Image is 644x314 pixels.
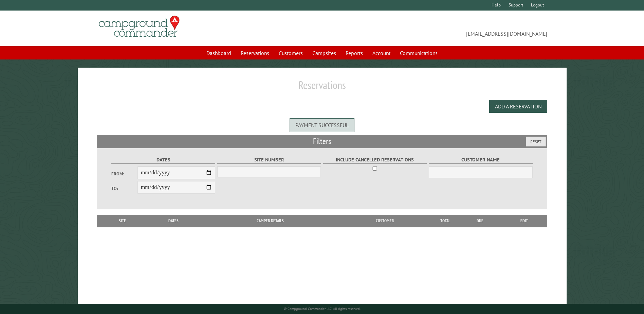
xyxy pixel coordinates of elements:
h1: Reservations [97,78,547,97]
label: To: [111,185,137,192]
th: Dates [145,215,203,227]
img: Campground Commander [97,13,182,40]
button: Add a Reservation [489,100,547,113]
label: From: [111,171,137,177]
th: Edit [501,215,547,227]
button: Reset [526,137,546,146]
a: Communications [396,47,442,59]
a: Reports [342,47,367,59]
a: Campsites [308,47,340,59]
div: Payment successful [290,118,354,132]
h2: Filters [97,135,547,148]
a: Dashboard [202,47,235,59]
th: Customer [338,215,431,227]
a: Account [368,47,394,59]
label: Site Number [217,156,321,164]
a: Reservations [237,47,273,59]
label: Dates [111,156,215,164]
th: Site [100,215,144,227]
th: Total [431,215,459,227]
th: Camper Details [203,215,338,227]
label: Customer Name [429,156,532,164]
span: [EMAIL_ADDRESS][DOMAIN_NAME] [322,19,547,38]
a: Customers [275,47,307,59]
th: Due [459,215,501,227]
label: Include Cancelled Reservations [323,156,427,164]
small: © Campground Commander LLC. All rights reserved. [284,307,361,311]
